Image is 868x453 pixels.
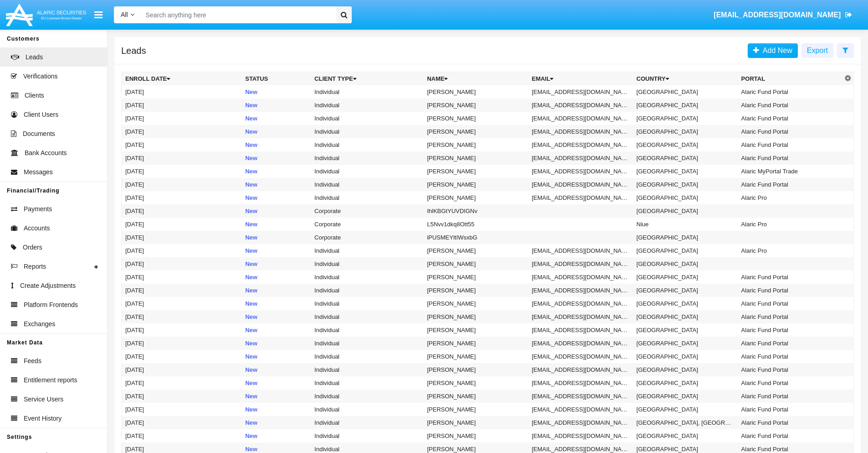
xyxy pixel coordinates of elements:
td: Individual [311,297,423,310]
td: Alaric Fund Portal [738,403,842,416]
td: New [241,125,311,138]
td: [GEOGRAPHIC_DATA] [633,350,738,363]
td: New [241,257,311,271]
td: Individual [311,376,423,390]
td: [EMAIL_ADDRESS][DOMAIN_NAME] [528,257,633,271]
td: New [241,403,311,416]
button: Export [801,43,833,58]
td: Individual [311,323,423,337]
td: [PERSON_NAME] [423,257,528,271]
td: New [241,323,311,337]
th: Email [528,72,633,86]
a: Add New [748,43,798,58]
td: New [241,310,311,323]
td: [EMAIL_ADDRESS][DOMAIN_NAME] [528,429,633,443]
span: Exchanges [24,319,55,329]
td: Individual [311,191,423,204]
td: Individual [311,416,423,429]
td: [DATE] [122,112,242,125]
td: Alaric Pro [738,191,842,204]
td: [GEOGRAPHIC_DATA] [633,337,738,350]
td: [DATE] [122,310,242,323]
td: [GEOGRAPHIC_DATA] [633,125,738,138]
td: Individual [311,390,423,403]
td: [GEOGRAPHIC_DATA] [633,297,738,310]
td: [GEOGRAPHIC_DATA] [633,138,738,151]
td: [EMAIL_ADDRESS][DOMAIN_NAME] [528,337,633,350]
td: New [241,284,311,297]
span: Feeds [24,356,41,366]
td: New [241,429,311,443]
td: New [241,297,311,310]
td: Alaric Fund Portal [738,271,842,284]
td: [PERSON_NAME] [423,165,528,178]
span: Verifications [23,72,57,81]
td: [EMAIL_ADDRESS][DOMAIN_NAME] [528,363,633,376]
td: Niue [633,218,738,231]
td: [GEOGRAPHIC_DATA] [633,244,738,257]
td: [DATE] [122,151,242,165]
td: Individual [311,178,423,191]
td: [GEOGRAPHIC_DATA], [GEOGRAPHIC_DATA] [633,416,738,429]
td: [PERSON_NAME] [423,297,528,310]
td: [DATE] [122,165,242,178]
td: [DATE] [122,376,242,390]
td: [PERSON_NAME] [423,429,528,443]
td: [PERSON_NAME] [423,244,528,257]
td: Alaric Fund Portal [738,99,842,112]
span: Reports [24,262,46,271]
td: New [241,244,311,257]
td: Individual [311,257,423,271]
td: [GEOGRAPHIC_DATA] [633,310,738,323]
h5: Leads [121,47,146,54]
td: [EMAIL_ADDRESS][DOMAIN_NAME] [528,416,633,429]
td: [EMAIL_ADDRESS][DOMAIN_NAME] [528,284,633,297]
td: [EMAIL_ADDRESS][DOMAIN_NAME] [528,310,633,323]
td: New [241,271,311,284]
th: Name [423,72,528,86]
td: [EMAIL_ADDRESS][DOMAIN_NAME] [528,178,633,191]
a: All [114,10,141,20]
td: [GEOGRAPHIC_DATA] [633,284,738,297]
th: Portal [738,72,842,86]
td: [DATE] [122,191,242,204]
td: [PERSON_NAME] [423,138,528,151]
td: [EMAIL_ADDRESS][DOMAIN_NAME] [528,112,633,125]
td: [DATE] [122,231,242,244]
td: [EMAIL_ADDRESS][DOMAIN_NAME] [528,125,633,138]
td: [GEOGRAPHIC_DATA] [633,363,738,376]
td: Alaric Fund Portal [738,376,842,390]
th: Client Type [311,72,423,86]
td: New [241,416,311,429]
input: Search [141,6,333,23]
td: Alaric Fund Portal [738,85,842,99]
td: [GEOGRAPHIC_DATA] [633,191,738,204]
td: Alaric Fund Portal [738,151,842,165]
td: [PERSON_NAME] [423,403,528,416]
th: Country [633,72,738,86]
td: [PERSON_NAME] [423,112,528,125]
td: Individual [311,151,423,165]
td: Individual [311,310,423,323]
td: [GEOGRAPHIC_DATA] [633,112,738,125]
span: Export [807,47,828,54]
td: Alaric Fund Portal [738,112,842,125]
td: New [241,363,311,376]
td: Individual [311,337,423,350]
span: Documents [23,129,55,139]
td: Alaric Pro [738,244,842,257]
a: [EMAIL_ADDRESS][DOMAIN_NAME] [709,2,857,28]
td: New [241,231,311,244]
td: [GEOGRAPHIC_DATA] [633,376,738,390]
td: Individual [311,350,423,363]
td: Individual [311,403,423,416]
td: [DATE] [122,99,242,112]
td: [PERSON_NAME] [423,390,528,403]
td: [GEOGRAPHIC_DATA] [633,151,738,165]
td: New [241,165,311,178]
td: [PERSON_NAME] [423,125,528,138]
td: New [241,138,311,151]
td: L5Nvv1dkq8Ott55 [423,218,528,231]
span: Create Adjustments [20,281,76,291]
td: New [241,178,311,191]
